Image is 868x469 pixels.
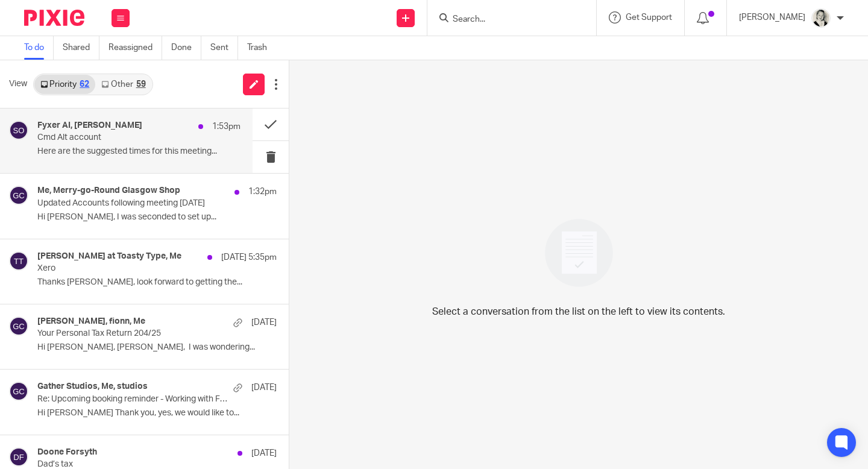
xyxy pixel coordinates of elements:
a: Shared [63,36,99,60]
p: [DATE] 5:35pm [221,251,277,263]
a: Done [171,36,201,60]
h4: [PERSON_NAME] at Toasty Type, Me [37,251,181,262]
p: Re: Upcoming booking reminder - Working with Fearless Financials - Initial Call [37,394,229,404]
p: Updated Accounts following meeting [DATE] [37,198,229,209]
p: Hi [PERSON_NAME], I was seconded to set up... [37,212,277,222]
h4: Doone Forsyth [37,447,97,458]
p: [PERSON_NAME] [739,11,805,24]
span: View [9,78,27,90]
h4: [PERSON_NAME], fionn, Me [37,316,145,327]
img: svg%3E [9,316,28,336]
a: Trash [247,36,276,60]
h4: Me, Merry-go-Round Glasgow Shop [37,186,180,196]
img: svg%3E [9,382,28,401]
p: 1:53pm [212,121,241,133]
img: svg%3E [9,447,28,467]
img: DA590EE6-2184-4DF2-A25D-D99FB904303F_1_201_a.jpeg [811,8,831,28]
p: Xero [37,263,229,274]
p: Cmd Alt account [37,133,200,143]
p: Hi [PERSON_NAME] Thank you, yes, we would like to... [37,408,277,418]
p: Hi [PERSON_NAME], [PERSON_NAME], I was wondering... [37,342,277,353]
img: svg%3E [9,251,28,271]
p: 1:32pm [248,186,277,198]
p: Thanks [PERSON_NAME], look forward to getting the... [37,277,277,288]
img: svg%3E [9,186,28,205]
a: Other59 [95,75,151,94]
p: [DATE] [251,447,277,459]
a: To do [24,36,54,60]
p: Here are the suggested times for this meeting... [37,146,241,157]
p: Select a conversation from the list on the left to view its contents. [432,304,725,319]
p: [DATE] [251,382,277,394]
div: 59 [136,80,146,89]
a: Reassigned [108,36,162,60]
img: Pixie [24,10,84,26]
input: Search [451,14,560,25]
a: Sent [210,36,238,60]
img: svg%3E [9,121,28,140]
p: [DATE] [251,316,277,329]
p: Your Personal Tax Return 204/25 [37,329,229,339]
span: Get Support [626,13,672,22]
img: image [537,211,621,295]
a: Priority62 [34,75,95,94]
h4: Gather Studios, Me, studios [37,382,148,392]
div: 62 [80,80,89,89]
h4: Fyxer AI, [PERSON_NAME] [37,121,142,131]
